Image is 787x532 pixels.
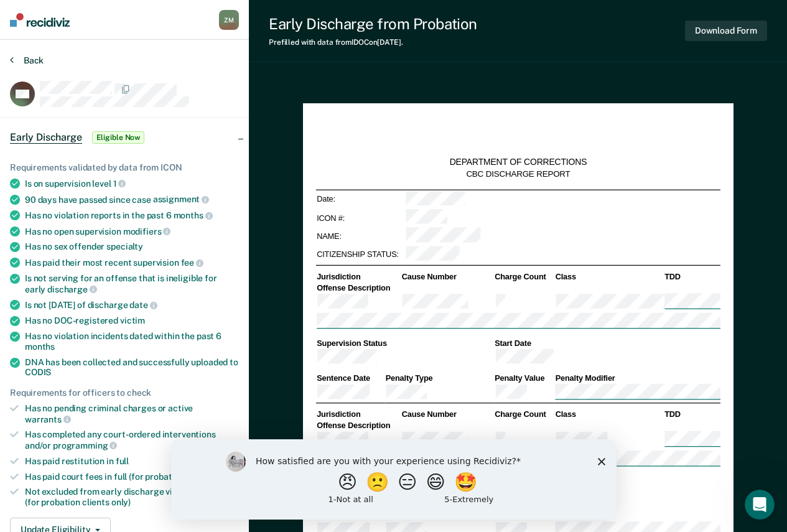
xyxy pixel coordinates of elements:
th: Class [554,409,664,420]
div: Z M [219,10,239,30]
div: Is not serving for an offense that is ineligible for early [25,273,239,294]
button: Download Form [685,21,767,41]
div: Is not [DATE] of discharge [25,299,239,310]
span: warrants [25,414,71,424]
div: Early Discharge from Probation [269,15,477,33]
div: Requirements validated by data from ICON [10,162,239,173]
span: months [174,210,213,220]
div: DNA has been collected and successfully uploaded to [25,357,239,378]
div: Has no DOC-registered [25,315,239,326]
th: Start Date [493,338,720,348]
th: Cause Number [401,272,493,282]
div: CBC DISCHARGE REPORT [466,169,570,179]
span: modifiers [123,226,171,236]
th: TDD [663,272,720,282]
div: Requirements for officers to check [10,388,239,398]
button: ZM [219,10,239,30]
span: Eligible Now [92,131,145,144]
th: Supervision Status [315,338,493,348]
span: assignment [153,194,209,204]
span: only) [111,497,131,507]
iframe: Intercom live chat [745,490,775,520]
span: CODIS [25,367,51,377]
div: Has paid court fees in full (for probation [25,472,239,482]
div: 90 days have passed since case [25,194,239,205]
span: 1 [113,179,126,189]
th: Sentence Date [315,373,384,383]
div: Has no open supervision [25,226,239,237]
div: Prefilled with data from IDOC on [DATE] . [269,38,477,47]
td: Date: [315,190,404,208]
span: programming [53,441,117,450]
span: discharge [47,284,97,294]
div: Has paid their most recent supervision [25,257,239,268]
div: Has completed any court-ordered interventions and/or [25,429,239,450]
th: Charge Count [493,409,554,420]
span: specialty [106,241,143,251]
div: Not excluded from early discharge via court order (for probation clients [25,487,239,508]
div: Has no pending criminal charges or active [25,403,239,424]
th: Class [554,272,664,282]
th: Offense Description [315,420,401,431]
div: Has paid restitution in [25,456,239,467]
th: Penalty Modifier [554,510,720,521]
td: NAME: [315,227,404,246]
div: Has no violation incidents dated within the past 6 [25,331,239,352]
th: Jurisdiction [315,409,401,420]
th: Offense Description [315,282,401,292]
div: DEPARTMENT OF CORRECTIONS [449,157,587,168]
div: Is on supervision level [25,178,239,189]
th: Penalty Value [493,373,554,383]
th: Jurisdiction [315,272,401,282]
td: ICON #: [315,208,404,227]
th: TDD [663,409,720,420]
div: Has no sex offender [25,241,239,252]
span: victim [120,315,145,325]
th: Charge Count [493,272,554,282]
span: full [116,456,129,466]
th: Cause Number [401,409,493,420]
div: Has no violation reports in the past 6 [25,210,239,221]
th: Penalty Modifier [554,373,720,383]
th: Penalty Type [384,373,494,383]
iframe: Survey by Kim from Recidiviz [171,439,617,520]
span: months [25,342,55,352]
th: Start Date [493,476,720,487]
span: Early Discharge [10,131,82,144]
span: date [129,300,157,310]
button: Back [10,55,44,66]
td: CITIZENSHIP STATUS: [315,245,404,264]
img: Recidiviz [10,13,70,27]
span: fee [181,258,203,268]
